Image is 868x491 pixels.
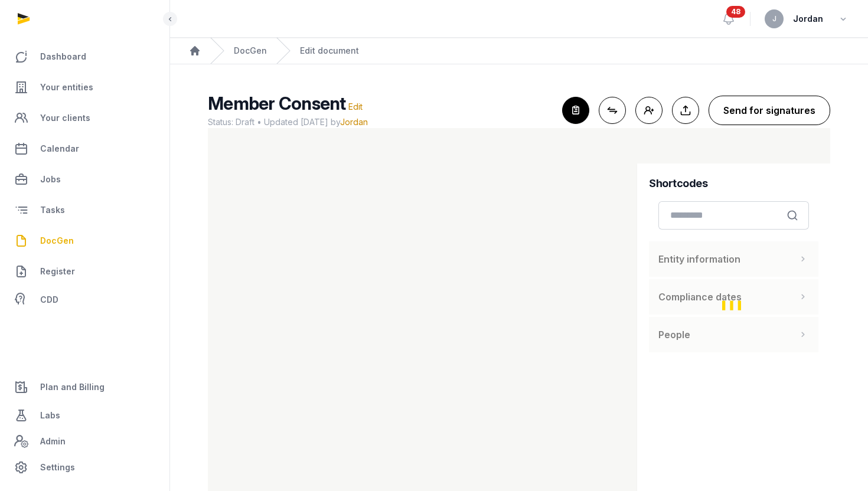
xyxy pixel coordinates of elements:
[300,45,359,57] div: Edit document
[40,80,93,94] span: Your entities
[9,165,160,194] a: Jobs
[40,293,58,307] span: CDD
[9,430,160,453] a: Admin
[9,196,160,224] a: Tasks
[9,401,160,430] a: Labs
[649,175,818,192] h4: Shortcodes
[40,111,90,125] span: Your clients
[9,373,160,401] a: Plan and Billing
[9,135,160,163] a: Calendar
[40,434,66,449] span: Admin
[649,239,818,371] div: Loading
[340,117,368,127] span: Jordan
[40,234,74,248] span: DocGen
[765,9,784,28] button: J
[234,45,267,57] a: DocGen
[40,203,65,217] span: Tasks
[9,288,160,312] a: CDD
[709,96,830,125] button: Send for signatures
[9,227,160,255] a: DocGen
[9,73,160,102] a: Your entities
[208,116,553,128] span: Status: Draft • Updated [DATE] by
[793,12,823,26] span: Jordan
[40,172,61,186] span: Jobs
[348,102,363,112] span: Edit
[170,38,868,64] nav: Breadcrumb
[40,264,75,279] span: Register
[40,408,60,423] span: Labs
[40,50,86,64] span: Dashboard
[40,142,79,156] span: Calendar
[9,453,160,482] a: Settings
[40,380,105,394] span: Plan and Billing
[40,460,75,474] span: Settings
[9,104,160,132] a: Your clients
[9,42,160,71] a: Dashboard
[726,6,745,18] span: 48
[9,257,160,286] a: Register
[772,15,776,22] span: J
[208,93,346,114] span: Member Consent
